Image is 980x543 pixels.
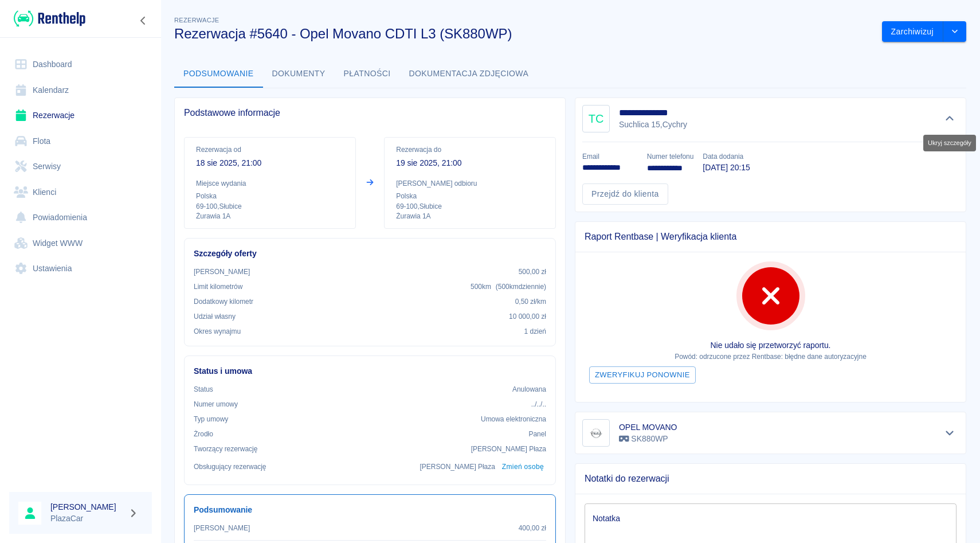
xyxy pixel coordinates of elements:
p: Dodatkowy kilometr [194,296,253,307]
button: Podsumowanie [174,60,263,88]
a: Kalendarz [9,77,152,103]
h3: Rezerwacja #5640 - Opel Movano CDTI L3 (SK880WP) [174,26,873,42]
button: Dokumentacja zdjęciowa [400,60,538,88]
p: Żurawia 1A [196,212,344,221]
button: Ukryj szczegóły [940,111,959,127]
button: Płatności [335,60,400,88]
a: Powiadomienia [9,205,152,231]
div: Ukryj szczegóły [923,135,976,151]
button: Zarchiwizuj [882,21,943,42]
a: Widget WWW [9,231,152,256]
p: Udział własny [194,311,236,322]
p: 19 sie 2025, 21:00 [396,157,544,169]
p: Polska [396,191,544,201]
p: Polska [196,191,344,201]
p: Rezerwacja od [196,144,344,155]
button: drop-down [943,21,966,42]
p: [PERSON_NAME] Płaza [420,462,495,472]
div: TC [582,105,610,132]
p: 400,00 zł [519,523,546,533]
p: Limit kilometrów [194,282,242,292]
p: 500 km [471,282,546,292]
p: Panel [529,429,547,439]
p: Nie udało się przetworzyć raportu. [585,339,957,351]
a: Ustawienia [9,256,152,282]
p: Obsługujący rezerwację [194,462,266,472]
span: Rezerwacje [174,17,219,24]
a: Renthelp logo [9,9,85,28]
p: SK880WP [619,433,677,445]
p: Anulowana [512,384,546,394]
p: [PERSON_NAME] [194,523,250,533]
p: 69-100 , Słubice [196,201,344,212]
a: Klienci [9,179,152,205]
p: Numer telefonu [647,151,693,162]
button: Zweryfikuj ponownie [589,366,696,384]
p: Status [194,384,213,394]
p: Rezerwacja do [396,144,544,155]
h6: Podsumowanie [194,504,546,516]
p: Email [582,151,638,162]
img: Image [585,421,607,444]
p: Powód: odrzucone przez Rentbase: błędne dane autoryzacyjne [585,351,957,362]
p: Suchlica 15 , Cychry [619,119,689,131]
h6: [PERSON_NAME] [50,501,124,513]
p: Typ umowy [194,414,228,424]
p: 18 sie 2025, 21:00 [196,157,344,169]
span: Notatki do rezerwacji [585,473,957,485]
h6: Status i umowa [194,365,546,377]
p: Data dodania [703,151,750,162]
button: Pokaż szczegóły [940,425,959,441]
span: ( 500 km dziennie ) [496,283,546,291]
span: Raport Rentbase | Weryfikacja klienta [585,231,957,243]
span: Podstawowe informacje [184,107,556,119]
h6: Szczegóły oferty [194,248,546,260]
button: Zwiń nawigację [135,13,152,28]
p: Okres wynajmu [194,326,241,337]
a: Przejdź do klienta [582,183,668,205]
p: 10 000,00 zł [509,311,546,322]
p: 1 dzień [524,326,546,337]
p: ../../.. [531,399,546,409]
a: Serwisy [9,154,152,179]
h6: OPEL MOVANO [619,421,677,433]
p: Miejsce wydania [196,178,344,189]
p: Żurawia 1A [396,212,544,221]
p: 0,50 zł /km [515,296,546,307]
p: Żrodło [194,429,213,439]
button: Dokumenty [263,60,335,88]
a: Rezerwacje [9,103,152,128]
p: [DATE] 20:15 [703,162,750,174]
button: Zmień osobę [500,459,546,475]
a: Flota [9,128,152,154]
p: Numer umowy [194,399,238,409]
img: Renthelp logo [14,9,85,28]
p: 69-100 , Słubice [396,201,544,212]
p: [PERSON_NAME] [194,267,250,277]
a: Dashboard [9,52,152,77]
p: PlazaCar [50,513,124,525]
p: Tworzący rezerwację [194,444,257,454]
p: [PERSON_NAME] Płaza [471,444,546,454]
p: 500,00 zł [519,267,546,277]
p: [PERSON_NAME] odbioru [396,178,544,189]
p: Umowa elektroniczna [481,414,546,424]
